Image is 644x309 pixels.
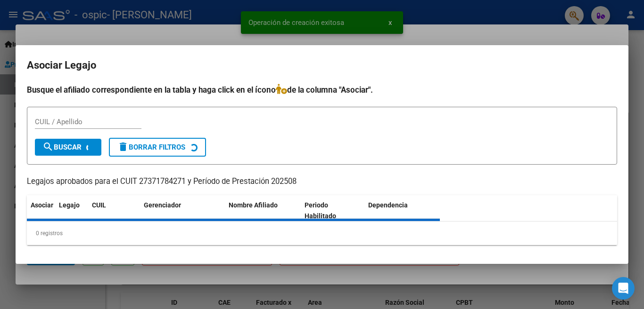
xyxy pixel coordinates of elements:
datatable-header-cell: Gerenciador [140,195,225,226]
span: Nombre Afiliado [229,201,278,209]
span: Legajo [59,201,80,209]
span: Gerenciador [144,201,181,209]
div: 0 registros [27,222,617,245]
datatable-header-cell: Dependencia [364,195,440,226]
span: CUIL [92,201,106,209]
button: Borrar Filtros [109,138,206,157]
datatable-header-cell: Periodo Habilitado [301,195,364,226]
h4: Busque el afiliado correspondiente en la tabla y haga click en el ícono de la columna "Asociar". [27,84,617,96]
datatable-header-cell: Legajo [55,195,88,226]
datatable-header-cell: Asociar [27,195,55,226]
button: Buscar [35,139,101,156]
mat-icon: delete [117,141,129,152]
datatable-header-cell: CUIL [88,195,140,226]
div: Open Intercom Messenger [612,277,635,300]
h2: Asociar Legajo [27,56,617,74]
span: Buscar [42,143,82,151]
mat-icon: search [42,141,54,152]
datatable-header-cell: Nombre Afiliado [225,195,301,226]
span: Dependencia [368,201,408,209]
span: Borrar Filtros [117,143,185,151]
span: Asociar [31,201,53,209]
span: Periodo Habilitado [305,201,336,220]
p: Legajos aprobados para el CUIT 27371784271 y Período de Prestación 202508 [27,176,617,188]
